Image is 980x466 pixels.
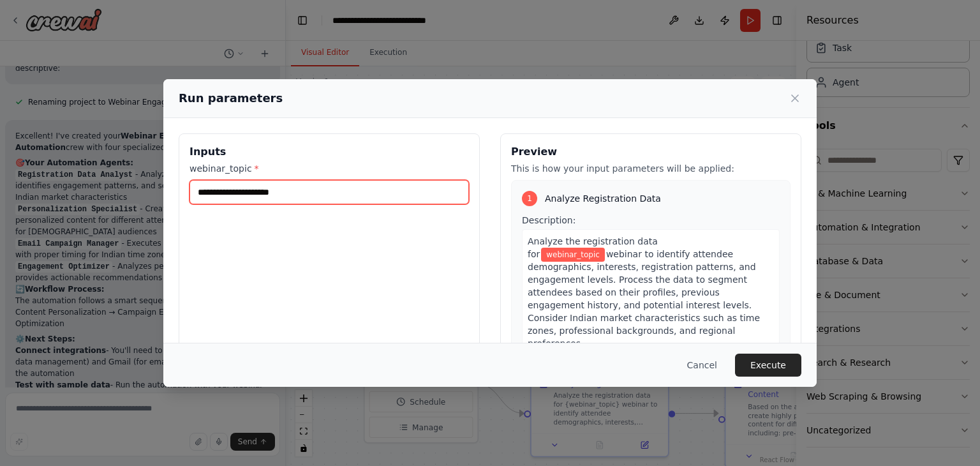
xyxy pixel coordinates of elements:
div: 1 [522,191,537,206]
h3: Preview [511,144,791,160]
h3: Inputs [189,144,469,160]
span: webinar to identify attendee demographics, interests, registration patterns, and engagement level... [528,249,760,349]
button: Cancel [677,354,727,377]
span: Variable: webinar_topic [541,248,605,262]
h2: Run parameters [179,89,283,107]
span: Description: [522,215,575,225]
button: Execute [735,354,801,377]
label: webinar_topic [189,162,469,175]
span: Analyze Registration Data [545,192,661,205]
p: This is how your input parameters will be applied: [511,162,791,175]
span: Analyze the registration data for [528,236,658,259]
